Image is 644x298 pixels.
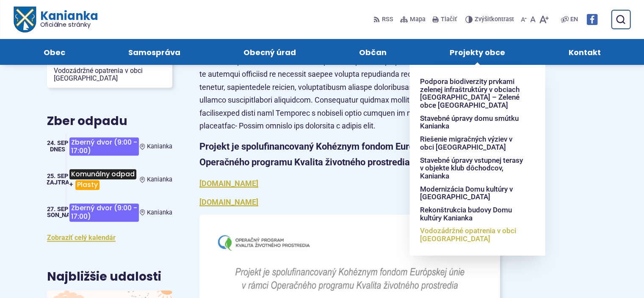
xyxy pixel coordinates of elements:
[47,115,172,128] h3: Zber odpadu
[475,16,491,23] span: Zvýšiť
[586,14,597,25] img: Prejsť na Facebook stránku
[36,10,97,28] span: Kanianka
[69,203,139,222] span: Zberný dvor (9:00 - 17:00)
[47,166,172,193] a: Komunálny odpad+Plasty Kanianka 25. sep Zajtra
[199,179,258,188] a: [DOMAIN_NAME]
[420,154,525,183] a: Stavebné úpravy vstupnej terasy v objekte klub dôchodcov, Kanianka
[410,14,426,25] span: Mapa
[199,141,489,167] strong: Projekt je spolufinancovaný Kohéznym fondom Európskej únie v rámci Operačného programu Kvalita ži...
[14,7,98,33] a: Logo Kanianka, prejsť na domovskú stránku.
[420,112,525,133] a: Stavebné úpravy domu smútku Kanianka
[69,166,140,193] h3: +
[220,39,319,65] a: Obecný úrad
[519,11,528,28] button: Zmenšiť veľkosť písma
[420,224,525,245] a: Vodozádržné opatrenia v obci [GEOGRAPHIC_DATA]
[420,203,525,224] a: Rekonštrukcia budovy Domu kultúry Kanianka
[450,39,505,65] span: Projekty obce
[147,176,172,183] span: Kanianka
[570,14,578,25] span: EN
[398,11,427,28] a: Mapa
[382,14,393,25] span: RSS
[373,11,395,28] a: RSS
[427,39,528,65] a: Projekty obce
[46,179,69,186] span: Zajtra
[569,14,580,25] a: EN
[475,16,514,23] span: kontrast
[420,133,525,153] a: Riešenie migračných výziev v obci [GEOGRAPHIC_DATA]
[40,22,98,28] span: Oficiálne stránky
[528,11,537,28] button: Nastaviť pôvodnú veľkosť písma
[47,64,172,84] a: Vodozádržné opatrenia v obci [GEOGRAPHIC_DATA]
[568,39,600,65] span: Kontakt
[69,137,139,156] span: Zberný dvor (9:00 - 17:00)
[44,39,65,65] span: Obec
[50,146,65,153] span: Dnes
[47,139,68,147] span: 24. sep
[47,270,161,284] h3: Najbližšie udalosti
[420,183,525,203] a: Modernizácia Domu kultúry v [GEOGRAPHIC_DATA]
[147,209,172,216] span: Kanianka
[243,39,296,65] span: Obecný úrad
[14,7,36,33] img: Prejsť na domovskú stránku
[105,39,203,65] a: Samospráva
[537,11,550,28] button: Zväčšiť veľkosť písma
[431,11,459,28] button: Tlačiť
[75,180,100,190] span: Plasty
[47,134,172,159] a: Zberný dvor (9:00 - 17:00) Kanianka 24. sep Dnes
[47,234,116,242] a: Zobraziť celý kalendár
[465,11,516,28] button: Zvýšiťkontrast
[199,198,258,206] a: [DOMAIN_NAME]
[20,39,88,65] a: Obec
[47,173,68,180] span: 25. sep
[47,200,172,225] a: Zberný dvor (9:00 - 17:00) Kanianka 27. sep [PERSON_NAME]
[34,212,81,219] span: [PERSON_NAME]
[147,143,172,150] span: Kanianka
[47,206,68,213] span: 27. sep
[54,64,166,84] span: Vodozádržné opatrenia v obci [GEOGRAPHIC_DATA]
[420,75,525,112] a: Podpora biodiverzity prvkami zelenej infraštruktúry v obciach [GEOGRAPHIC_DATA] – Zelené obce [GE...
[545,39,624,65] a: Kontakt
[441,16,457,23] span: Tlačiť
[128,39,180,65] span: Samospráva
[336,39,410,65] a: Občan
[69,169,136,179] span: Komunálny odpad
[359,39,387,65] span: Občan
